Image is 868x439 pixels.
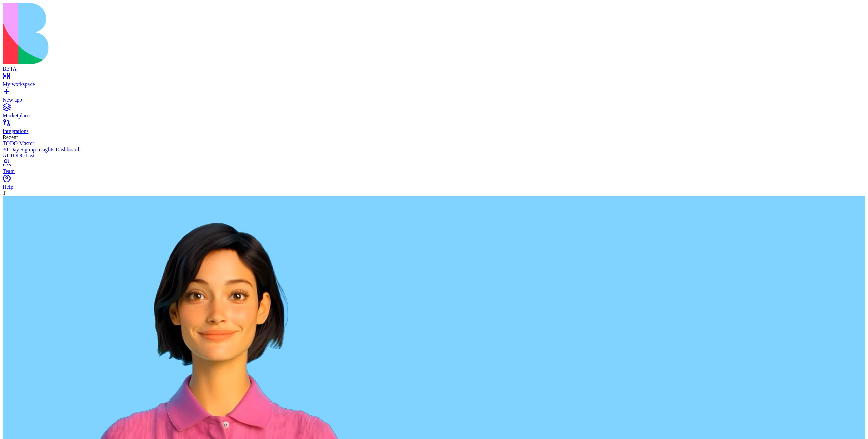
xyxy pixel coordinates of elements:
a: Marketplace [3,107,865,119]
div: BETA [3,66,865,72]
div: New app [3,97,865,103]
div: Help [3,184,865,190]
span: T [3,190,6,196]
a: New app [3,91,865,103]
a: Help [3,178,865,190]
a: Team [3,162,865,174]
img: logo [3,3,275,64]
span: Recent [3,134,18,140]
a: 30-Day Signup Insights Dashboard [3,147,865,153]
div: Marketplace [3,113,865,119]
a: TODO Master [3,140,865,147]
div: Integrations [3,128,865,134]
div: My workspace [3,81,865,88]
a: Integrations [3,122,865,134]
a: BETA [3,60,865,72]
div: Team [3,168,865,174]
a: My workspace [3,75,865,88]
a: AI TODO List [3,153,865,159]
